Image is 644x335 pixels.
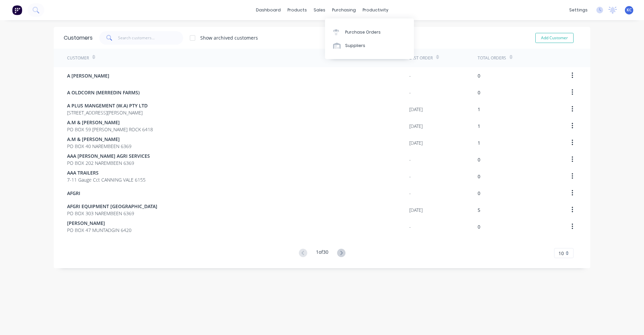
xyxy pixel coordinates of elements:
button: Add Customer [535,33,574,43]
span: PO BOX 40 NAREMBEEN 6369 [67,143,131,150]
div: Customers [64,34,93,42]
div: 1 of 30 [316,248,328,258]
div: - [409,173,411,180]
div: [DATE] [409,139,423,146]
span: [STREET_ADDRESS][PERSON_NAME] [67,109,148,116]
span: PO BOX 303 NAREMBEEN 6369 [67,210,157,217]
div: 0 [478,72,480,79]
div: Suppliers [345,43,365,49]
div: 0 [478,173,480,180]
input: Search customers... [118,31,183,45]
div: 5 [478,206,480,213]
span: 10 [558,250,564,257]
div: 1 [478,106,480,113]
div: - [409,156,411,163]
div: Total Orders [478,55,506,61]
div: - [409,72,411,79]
div: 0 [478,223,480,230]
div: 1 [478,139,480,146]
span: PO BOX 47 MUNTADGIN 6420 [67,227,131,234]
div: 0 [478,156,480,163]
span: PO BOX 59 [PERSON_NAME] ROCK 6418 [67,126,153,133]
span: AFGRI EQUIPMENT [GEOGRAPHIC_DATA] [67,203,157,210]
div: Show archived customers [200,34,258,41]
span: PO BOX 202 NAREMBEEN 6369 [67,159,150,166]
span: 7-11 Gauge Cct CANNING VALE 6155 [67,176,146,183]
div: Customer [67,55,89,61]
span: AAA [PERSON_NAME] AGRI SERVICES [67,152,150,159]
div: - [409,223,411,230]
a: Purchase Orders [325,25,414,39]
div: purchasing [329,5,359,15]
span: A PLUS MANGEMENT (W.A) PTY LTD [67,102,148,109]
span: [PERSON_NAME] [67,220,131,227]
div: sales [310,5,329,15]
div: 1 [478,123,480,130]
a: Suppliers [325,39,414,52]
div: productivity [359,5,392,15]
div: settings [566,5,591,15]
div: 0 [478,190,480,197]
div: [DATE] [409,123,423,130]
div: [DATE] [409,106,423,113]
a: dashboard [253,5,284,15]
span: AAA TRAILERS [67,169,146,176]
div: - [409,89,411,96]
div: products [284,5,310,15]
span: A OLDCORN (MERREDIN FARMS) [67,89,140,96]
img: Factory [12,5,22,15]
span: KC [627,7,632,13]
div: Purchase Orders [345,29,381,35]
div: - [409,190,411,197]
span: AFGRI [67,190,80,197]
span: A [PERSON_NAME] [67,72,109,79]
span: A.M & [PERSON_NAME] [67,136,131,143]
span: A.M & [PERSON_NAME] [67,119,153,126]
div: [DATE] [409,206,423,213]
div: Last Order [409,55,433,61]
div: 0 [478,89,480,96]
